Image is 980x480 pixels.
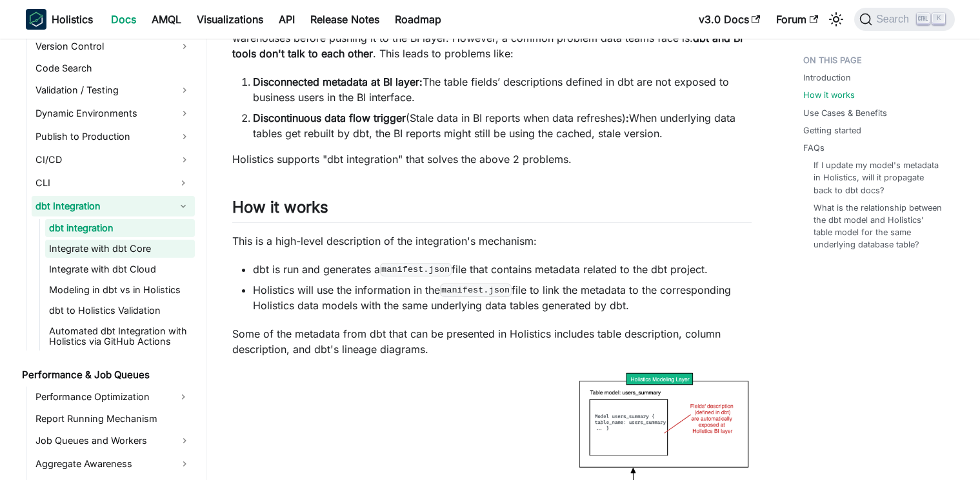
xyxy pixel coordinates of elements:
[803,72,851,84] a: Introduction
[232,326,752,357] p: Some of the metadata from dbt that can be presented in Holistics includes table description, colu...
[232,198,752,222] h2: How it works
[380,263,452,276] code: manifest.json
[32,430,195,451] a: Job Queues and Workers
[826,9,846,30] button: Switch between dark and light mode (currently light mode)
[52,12,93,27] b: Holistics
[32,126,195,147] a: Publish to Production
[691,9,768,30] a: v3.0 Docs
[26,9,46,30] img: Holistics
[32,454,195,474] a: Aggregate Awareness
[253,282,752,313] li: Holistics will use the information in the file to link the metadata to the corresponding Holistic...
[803,89,855,101] a: How it works
[103,9,144,30] a: Docs
[253,262,752,277] li: dbt is run and generates a file that contains metadata related to the dbt project.
[803,107,887,119] a: Use Cases & Benefits
[768,9,826,30] a: Forum
[253,75,423,88] strong: Disconnected metadata at BI layer:
[814,202,942,251] a: What is the relationship between the dbt model and Holistics' table model for the same underlying...
[45,240,195,258] a: Integrate with dbt Core
[32,103,195,124] a: Dynamic Environments
[387,9,449,30] a: Roadmap
[45,219,195,237] a: dbt integration
[32,196,172,216] a: dbt Integration
[803,142,825,154] a: FAQs
[13,39,206,480] nav: Docs sidebar
[32,59,195,77] a: Code Search
[854,8,954,31] button: Search (Ctrl+K)
[45,260,195,278] a: Integrate with dbt Cloud
[253,111,406,124] strong: Discontinuous data flow trigger
[232,233,752,249] p: This is a high-level description of the integration's mechanism:
[872,14,917,25] span: Search
[814,159,942,197] a: If I update my model's metadata in Holistics, will it propagate back to dbt docs?
[32,387,172,407] a: Performance Optimization
[189,9,271,30] a: Visualizations
[271,9,303,30] a: API
[253,110,752,141] li: (Stale data in BI reports when data refreshes) When underlying data tables get rebuilt by dbt, th...
[440,283,512,296] code: manifest.json
[45,322,195,350] a: Automated dbt Integration with Holistics via GitHub Actions
[803,124,861,137] a: Getting started
[32,173,172,193] a: CLI
[172,196,195,216] button: Collapse sidebar category 'dbt Integration'
[232,151,752,167] p: Holistics supports "dbt integration" that solves the above 2 problems.
[172,173,195,193] button: Expand sidebar category 'CLI'
[172,387,195,407] button: Expand sidebar category 'Performance Optimization'
[32,36,195,57] a: Version Control
[32,80,195,101] a: Validation / Testing
[932,13,945,24] kbd: K
[45,281,195,299] a: Modeling in dbt vs in Holistics
[626,111,629,124] strong: :
[303,9,387,30] a: Release Notes
[144,9,189,30] a: AMQL
[253,74,752,105] li: The table fields’ descriptions defined in dbt are not exposed to business users in the BI interface.
[26,9,93,30] a: HolisticsHolistics
[32,410,195,428] a: Report Running Mechanism
[18,366,195,384] a: Performance & Job Queues
[32,149,195,170] a: CI/CD
[45,302,195,320] a: dbt to Holistics Validation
